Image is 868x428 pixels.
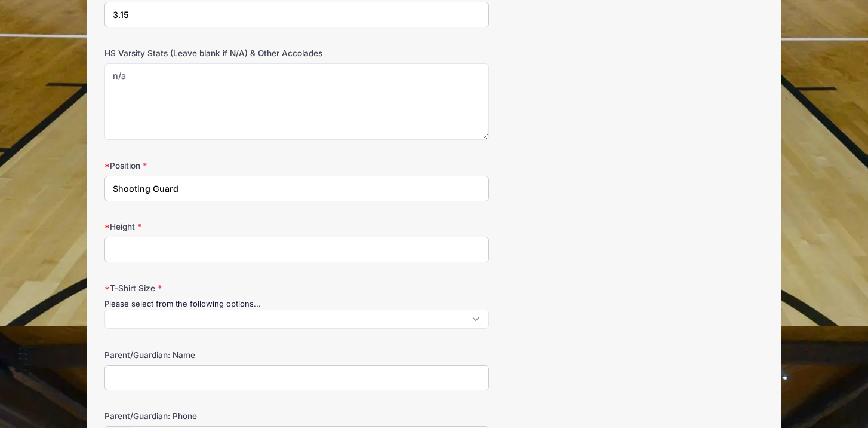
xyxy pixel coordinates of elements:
label: T-Shirt Size [104,282,324,294]
textarea: Search [111,316,118,327]
label: Position [104,160,324,172]
label: Parent/Guardian: Phone [104,410,324,422]
div: Please select from the following options... [104,298,489,310]
label: Parent/Guardian: Name [104,349,324,361]
label: HS Varsity Stats (Leave blank if N/A) & Other Accolades [104,47,324,59]
label: Height [104,221,324,233]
